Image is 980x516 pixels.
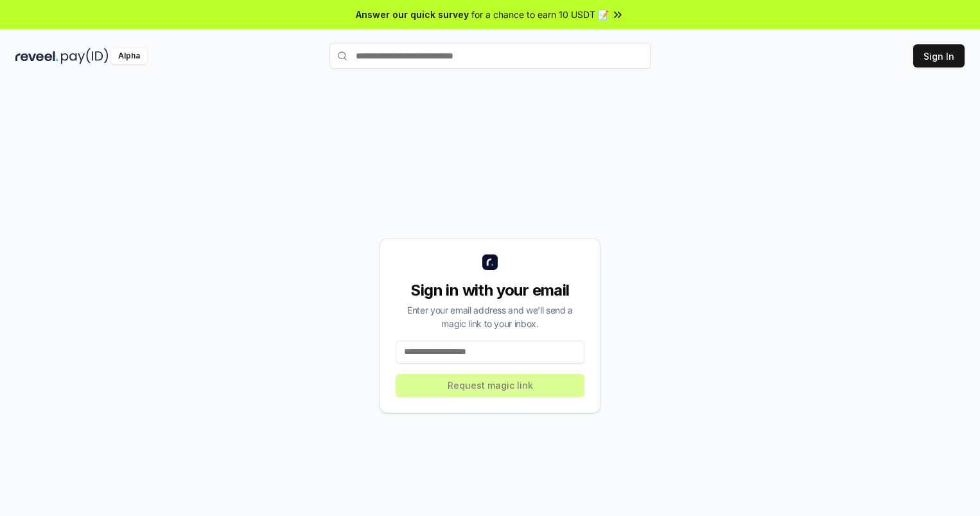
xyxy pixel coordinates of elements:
img: pay_id [61,48,109,64]
img: logo_small [482,254,498,270]
div: Sign in with your email [396,280,584,301]
span: for a chance to earn 10 USDT 📝 [471,8,609,21]
span: Answer our quick survey [356,8,469,21]
div: Alpha [111,48,147,64]
img: reveel_dark [15,48,58,64]
button: Sign In [913,44,965,67]
div: Enter your email address and we’ll send a magic link to your inbox. [396,303,584,330]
